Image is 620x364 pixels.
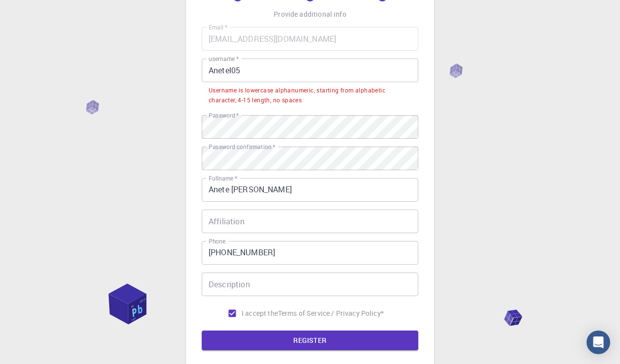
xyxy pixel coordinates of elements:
[209,55,239,63] label: username
[202,331,418,350] button: REGISTER
[278,308,384,318] p: Terms of Service / Privacy Policy *
[274,9,346,19] p: Provide additional info
[209,174,237,182] label: Fullname
[242,308,278,318] span: I accept the
[209,23,227,31] label: Email
[209,143,275,151] label: Password confirmation
[209,86,411,105] div: Username is lowercase alphanumeric, starting from alphabetic character, 4-15 length, no spaces
[209,237,225,245] label: Phone
[209,111,239,120] label: Password
[278,308,384,318] a: Terms of Service / Privacy Policy*
[587,331,610,354] div: Open Intercom Messenger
